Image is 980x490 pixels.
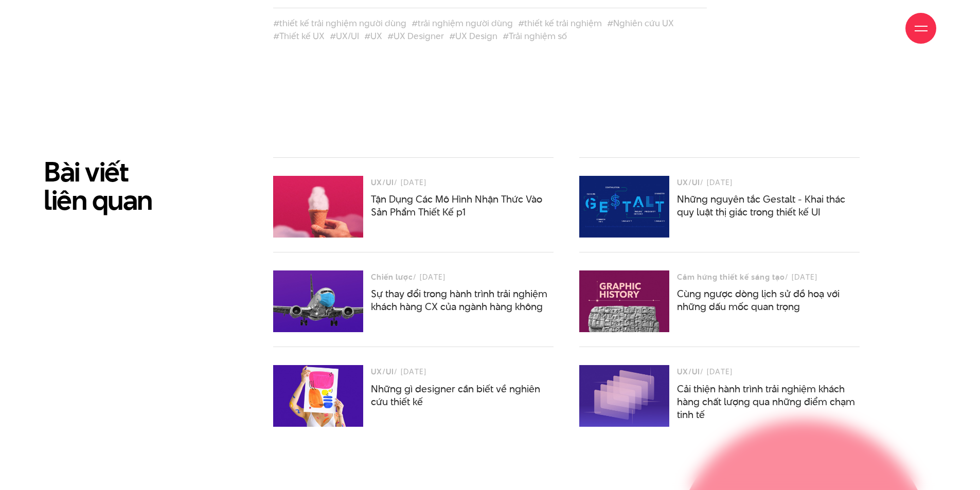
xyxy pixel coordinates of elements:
h3: Cảm hứng thiết kế sáng tạo [677,270,785,283]
h3: UX/UI [371,365,394,378]
div: / [DATE] [371,270,554,283]
a: Sự thay đổi trong hành trình trải nghiệm khách hàng CX của ngành hàng không [371,287,547,314]
h2: Bài viết liên quan [44,157,247,214]
h3: UX/UI [677,365,700,378]
a: Tận Dụng Các Mô Hình Nhận Thức Vào Sản Phẩm Thiết Kế p1 [371,192,542,219]
a: Những nguyên tắc Gestalt - Khai thác quy luật thị giác trong thiết kế UI [677,192,845,219]
a: Cải thiện hành trình trải nghiệm khách hàng chất lượng qua những điểm chạm tinh tế [677,382,855,422]
a: Những gì designer cần biết về nghiên cứu thiết kế [371,382,540,409]
div: / [DATE] [677,176,860,189]
div: / [DATE] [371,365,554,378]
div: / [DATE] [677,270,860,283]
h3: Chiến lược [371,270,413,283]
a: Cùng ngược dòng lịch sử đồ hoạ với những dấu mốc quan trọng [677,287,840,314]
h3: UX/UI [677,176,700,189]
h3: UX/UI [371,176,394,189]
div: / [DATE] [677,365,860,378]
div: / [DATE] [371,176,554,189]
